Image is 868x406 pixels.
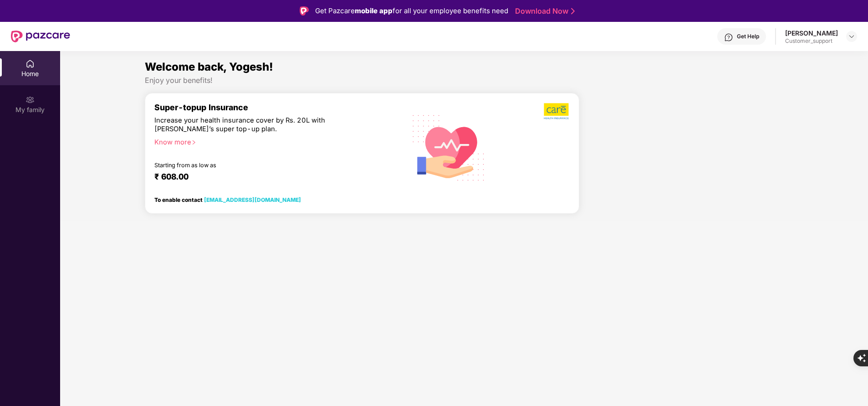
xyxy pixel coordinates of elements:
img: svg+xml;base64,PHN2ZyBpZD0iSG9tZSIgeG1sbnM9Imh0dHA6Ly93d3cudzMub3JnLzIwMDAvc3ZnIiB3aWR0aD0iMjAiIG... [26,59,35,68]
div: Increase your health insurance cover by Rs. 20L with [PERSON_NAME]’s super top-up plan. [154,116,357,134]
div: Enjoy your benefits! [145,76,783,85]
div: Know more [154,138,391,144]
div: To enable contact [154,196,301,203]
span: Welcome back, Yogesh! [145,60,273,73]
img: b5dec4f62d2307b9de63beb79f102df3.png [544,103,570,120]
img: svg+xml;base64,PHN2ZyBpZD0iSGVscC0zMngzMiIgeG1sbnM9Imh0dHA6Ly93d3cudzMub3JnLzIwMDAvc3ZnIiB3aWR0aD... [724,33,733,42]
a: [EMAIL_ADDRESS][DOMAIN_NAME] [204,196,301,203]
img: svg+xml;base64,PHN2ZyB3aWR0aD0iMjAiIGhlaWdodD0iMjAiIHZpZXdCb3g9IjAgMCAyMCAyMCIgZmlsbD0ibm9uZSIgeG... [26,95,35,104]
img: svg+xml;base64,PHN2ZyB4bWxucz0iaHR0cDovL3d3dy53My5vcmcvMjAwMC9zdmciIHhtbG5zOnhsaW5rPSJodHRwOi8vd3... [405,103,492,191]
div: [PERSON_NAME] [785,29,838,37]
img: svg+xml;base64,PHN2ZyBpZD0iRHJvcGRvd24tMzJ4MzIiIHhtbG5zPSJodHRwOi8vd3d3LnczLm9yZy8yMDAwL3N2ZyIgd2... [848,33,855,40]
img: Stroke [571,6,575,16]
div: Get Help [737,33,759,40]
div: Customer_support [785,37,838,45]
div: Get Pazcare for all your employee benefits need [315,5,508,16]
img: Logo [300,6,309,15]
strong: mobile app [355,6,393,15]
div: ₹ 608.00 [154,172,388,183]
a: Download Now [515,6,572,16]
div: Starting from as low as [154,162,358,168]
img: New Pazcare Logo [11,31,70,42]
div: Super-topup Insurance [154,103,397,112]
span: right [191,140,196,145]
